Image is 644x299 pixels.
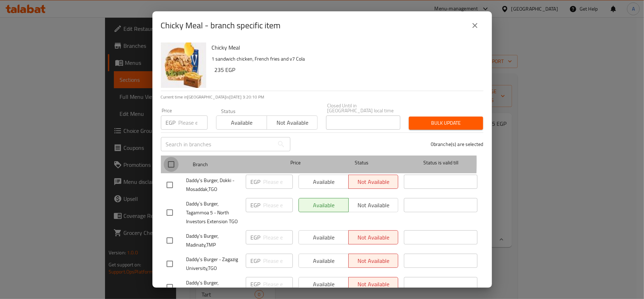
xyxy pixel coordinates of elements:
[404,158,477,167] span: Status is valid till
[186,176,240,194] span: Daddy's Burger, Dokki - Mosaddak,TGO
[251,177,261,186] p: EGP
[414,119,477,128] span: Bulk update
[251,201,261,209] p: EGP
[161,137,274,151] input: Search in branches
[263,175,293,189] input: Please enter price
[179,115,208,130] input: Please enter price
[212,55,478,63] p: 1 sandwich chicken, French fries and v7 Cola
[272,158,319,167] span: Price
[251,233,261,242] p: EGP
[166,118,176,127] p: EGP
[263,230,293,244] input: Please enter price
[193,160,266,169] span: Branch
[186,232,240,249] span: Daddy's Burger, Madinaty,TMP
[263,198,293,212] input: Please enter price
[212,43,478,52] h6: Chicky Meal
[263,277,293,291] input: Please enter price
[186,199,240,226] span: Daddy`s Burger, Tagammoa 5 - North Investors Extension TGO
[431,141,483,148] p: 0 branche(s) are selected
[263,254,293,268] input: Please enter price
[161,20,281,31] h2: Chicky Meal - branch specific item
[219,118,264,128] span: Available
[215,65,478,75] h6: 235 EGP
[251,256,261,265] p: EGP
[251,280,261,288] p: EGP
[466,17,483,34] button: close
[409,117,483,130] button: Bulk update
[270,118,315,128] span: Not available
[267,115,318,130] button: Not available
[325,158,398,167] span: Status
[186,255,240,273] span: Daddy's Burger - Zagazig University,TGO
[161,43,206,88] img: Chicky Meal
[216,115,267,130] button: Available
[161,94,483,100] p: Current time in [GEOGRAPHIC_DATA] is [DATE] 3:20:10 PM
[186,278,240,296] span: Daddy's Burger, Downtown - Tahrir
